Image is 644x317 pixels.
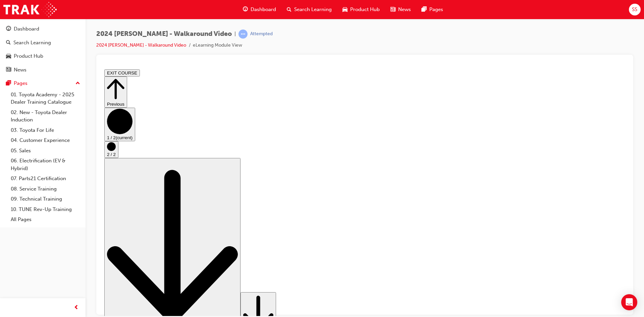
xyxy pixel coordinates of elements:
[3,64,83,76] a: News
[3,21,83,77] button: DashboardSearch LearningProduct HubNews
[14,25,39,33] div: Dashboard
[14,66,26,74] div: News
[3,74,17,91] button: 2 / 2
[3,77,83,90] button: Pages
[3,41,34,74] button: 1 / 2(current)
[385,3,416,16] a: news-iconNews
[422,5,427,14] span: pages-icon
[632,6,637,13] span: SS
[6,26,11,32] span: guage-icon
[8,173,83,184] a: 07. Parts21 Certification
[8,156,83,173] a: 06. Electrification (EV & Hybrid)
[629,4,641,15] button: SS
[3,50,83,62] a: Product Hub
[13,39,51,47] div: Search Learning
[8,204,83,215] a: 10. TUNE Rev-Up Training
[238,30,248,39] span: learningRecordVerb_ATTEMPT-icon
[96,42,186,48] a: 2024 [PERSON_NAME] - Walkaround Video
[3,2,57,17] img: Trak
[416,3,448,16] a: pages-iconPages
[337,3,385,16] a: car-iconProduct Hub
[398,6,411,13] span: News
[294,6,332,13] span: Search Learning
[8,146,83,156] a: 05. Sales
[390,5,395,14] span: news-icon
[621,294,637,310] div: Open Intercom Messenger
[75,79,80,88] span: up-icon
[6,81,11,87] span: pages-icon
[237,3,281,16] a: guage-iconDashboard
[8,90,83,107] a: 01. Toyota Academy - 2025 Dealer Training Catalogue
[74,304,79,312] span: prev-icon
[96,30,232,38] span: 2024 [PERSON_NAME] - Walkaround Video
[250,31,273,37] div: Attempted
[14,80,28,87] div: Pages
[5,85,14,90] span: 2 / 2
[3,10,524,274] div: Step controls
[8,125,83,136] a: 03. Toyota For Life
[234,30,236,38] span: |
[8,107,83,125] a: 02. New - Toyota Dealer Induction
[3,3,38,10] button: EXIT COURSE
[287,5,291,14] span: search-icon
[5,35,23,40] span: Previous
[281,3,337,16] a: search-iconSearch Learning
[3,10,25,41] button: Previous
[3,23,83,35] a: Dashboard
[6,40,11,46] span: search-icon
[350,6,380,13] span: Product Hub
[243,5,248,14] span: guage-icon
[193,42,242,49] li: eLearning Module View
[8,214,83,225] a: All Pages
[8,194,83,204] a: 09. Technical Training
[5,68,14,73] span: 1 / 2
[8,184,83,194] a: 08. Service Training
[251,6,276,13] span: Dashboard
[6,67,11,73] span: news-icon
[429,6,443,13] span: Pages
[6,53,11,59] span: car-icon
[8,135,83,146] a: 04. Customer Experience
[14,68,31,73] span: (current)
[342,5,347,14] span: car-icon
[14,52,43,60] div: Product Hub
[3,37,83,49] a: Search Learning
